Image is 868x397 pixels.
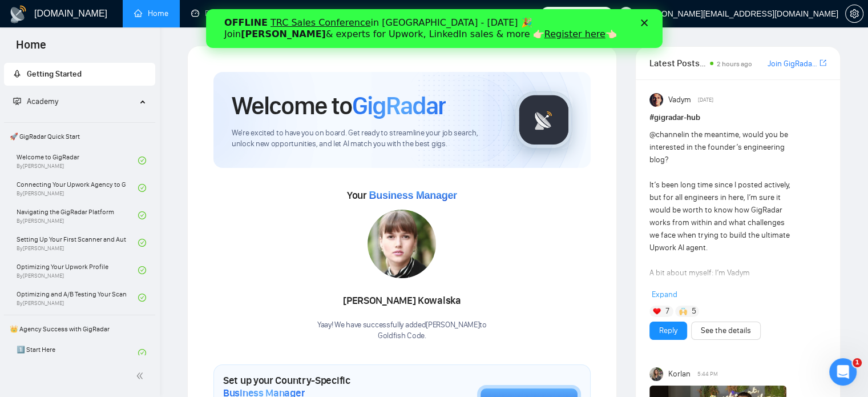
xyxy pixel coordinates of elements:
[649,111,826,124] h1: # gigradar-hub
[191,9,243,18] a: dashboardDashboard
[4,63,155,86] li: Getting Started
[558,7,592,20] span: Connects:
[853,358,862,367] span: 1
[27,69,82,79] span: Getting Started
[701,324,751,337] a: See the details
[17,148,138,173] a: Welcome to GigRadarBy[PERSON_NAME]
[768,58,817,70] a: Join GigRadar Slack Community
[7,37,55,61] span: Home
[13,97,21,105] span: fund-projection-screen
[652,290,677,299] span: Expand
[17,285,138,310] a: Optimizing and A/B Testing Your Scanner for Better ResultsBy[PERSON_NAME]
[668,94,691,106] span: Vadym
[347,189,457,202] span: Your
[232,128,497,150] span: We're excited to have you on board. Get ready to streamline your job search, unlock new opportuni...
[665,306,669,317] span: 7
[668,368,690,380] span: Korlan
[829,358,857,386] iframe: Intercom live chat
[846,9,863,18] span: setting
[691,306,696,317] span: 5
[17,175,138,200] a: Connecting Your Upwork Agency to GigRadarBy[PERSON_NAME]
[17,340,138,366] a: 1️⃣ Start Here
[17,203,138,228] a: Navigating the GigRadar PlatformBy[PERSON_NAME]
[138,184,146,192] span: check-circle
[138,349,146,357] span: check-circle
[435,10,446,17] div: Закрити
[138,294,146,302] span: check-circle
[138,157,146,165] span: check-circle
[138,266,146,274] span: check-circle
[317,320,487,342] div: Yaay! We have successfully added [PERSON_NAME] to
[13,70,21,78] span: rocket
[649,130,683,139] span: @channel
[845,5,863,23] button: setting
[17,230,138,255] a: Setting Up Your First Scanner and Auto-BidderBy[PERSON_NAME]
[138,211,146,219] span: check-circle
[698,95,713,105] span: [DATE]
[819,58,826,69] a: export
[649,367,663,381] img: Korlan
[17,258,138,283] a: Optimizing Your Upwork ProfileBy[PERSON_NAME]
[5,125,154,148] span: 🚀 GigRadar Quick Start
[134,9,168,18] a: homeHome
[136,370,147,382] span: double-left
[338,19,399,30] a: Register here
[368,210,436,278] img: 1717012066705-55.jpg
[653,307,661,315] img: ❤️
[717,60,752,68] span: 2 hours ago
[232,90,446,121] h1: Welcome to
[317,331,487,342] p: Goldfish Code .
[352,90,446,121] span: GigRadar
[595,7,607,20] span: 299
[697,369,718,379] span: 5:44 PM
[13,97,58,106] span: Academy
[138,239,146,247] span: check-circle
[5,318,154,340] span: 👑 Agency Success with GigRadar
[649,93,663,107] img: Vadym
[317,291,487,311] div: [PERSON_NAME] Kowalska
[649,56,706,70] span: Latest Posts from the GigRadar Community
[206,9,663,48] iframe: Intercom live chat банер
[9,5,27,23] img: logo
[691,322,761,340] button: See the details
[369,190,457,201] span: Business Manager
[27,97,58,106] span: Academy
[679,307,687,315] img: 🙌
[649,322,687,340] button: Reply
[515,91,572,149] img: gigradar-logo.png
[819,58,826,67] span: export
[659,324,677,337] a: Reply
[845,9,863,18] a: setting
[266,9,308,18] a: searchScanner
